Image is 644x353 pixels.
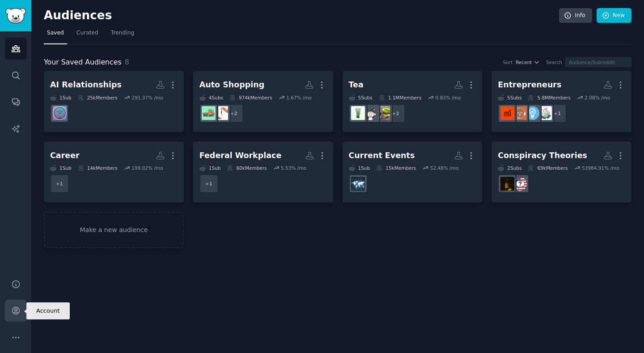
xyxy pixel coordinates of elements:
input: Audience/Subreddit [565,57,631,67]
div: Career [50,150,80,161]
div: 14k Members [78,165,118,171]
span: Recent [516,59,532,65]
a: Make a new audience [44,212,184,248]
a: Auto Shopping4Subs974kMembers1.67% /mo+2askcarsalescarincentives [193,71,333,132]
a: Tea5Subs1.1MMembers0.83% /mo+2matchateateaMatchaEverything [343,71,483,132]
div: 1 Sub [50,95,72,101]
img: Entrepreneur [525,106,539,120]
div: 1 Sub [199,165,221,171]
div: 53984.91 % /mo [582,165,619,171]
div: Current Events [349,150,415,161]
a: Trending [108,26,137,44]
a: Current Events1Sub15kMembers52.48% /moWorld_Now [343,142,483,203]
a: Career1Sub14kMembers199.02% /mo+1 [44,142,184,203]
div: 2 Sub s [498,165,521,171]
div: 0.83 % /mo [436,95,461,101]
div: Federal Workplace [199,150,282,161]
div: 60k Members [227,165,267,171]
div: 5.8M Members [528,95,570,101]
img: AskUS [513,177,527,191]
div: 1.1M Members [379,95,421,101]
span: Trending [111,29,134,37]
div: 4 Sub s [199,95,223,101]
img: EntrepreneurRideAlong [513,106,527,120]
div: 1.67 % /mo [286,95,312,101]
div: 291.37 % /mo [131,95,163,101]
div: 69k Members [528,165,568,171]
div: + 1 [199,174,218,193]
a: Curated [73,26,102,44]
img: tea [364,106,377,120]
div: 199.02 % /mo [131,165,163,171]
a: Saved [44,26,67,44]
div: 974k Members [229,95,272,101]
img: MyBoyfriendIsAI [53,106,67,120]
div: 15k Members [376,165,416,171]
h2: Audiences [44,9,559,23]
img: GummySearch logo [5,8,26,24]
div: Sort [503,59,513,65]
div: + 2 [386,104,405,123]
span: Curated [76,29,98,37]
a: Entrepreneurs5Subs5.8MMembers2.08% /mo+1thesidehustleEntrepreneurEntrepreneurRideAlongdigitalprod... [491,71,631,132]
img: matchatea [376,106,390,120]
a: Conspiracy Theories2Subs69kMembers53984.91% /moAskUSForbiddenFacts101 [491,142,631,203]
div: 5 Sub s [498,95,521,101]
div: + 2 [225,104,243,123]
img: carincentives [202,106,216,120]
span: Your Saved Audiences [44,57,122,68]
img: World_Now [351,177,365,191]
div: Auto Shopping [199,79,265,90]
span: 8 [125,58,129,66]
a: AI Relationships1Sub25kMembers291.37% /moMyBoyfriendIsAI [44,71,184,132]
div: 5.53 % /mo [281,165,306,171]
a: Info [559,8,592,23]
div: 5 Sub s [349,95,373,101]
div: Conspiracy Theories [498,150,587,161]
a: Federal Workplace1Sub60kMembers5.53% /mo+1 [193,142,333,203]
div: AI Relationships [50,79,122,90]
img: ForbiddenFacts101 [500,177,514,191]
button: Recent [516,59,540,65]
img: digitalproductselling [500,106,514,120]
div: 2.08 % /mo [585,95,610,101]
div: Tea [349,79,364,90]
div: Search [546,59,562,65]
div: 1 Sub [50,165,72,171]
div: Entrepreneurs [498,79,561,90]
div: + 1 [548,104,567,123]
img: MatchaEverything [351,106,365,120]
img: thesidehustle [538,106,552,120]
a: New [597,8,631,23]
span: Saved [47,29,64,37]
div: + 1 [50,174,69,193]
div: 52.48 % /mo [430,165,459,171]
div: 25k Members [78,95,118,101]
img: askcarsales [214,106,228,120]
div: 1 Sub [349,165,370,171]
